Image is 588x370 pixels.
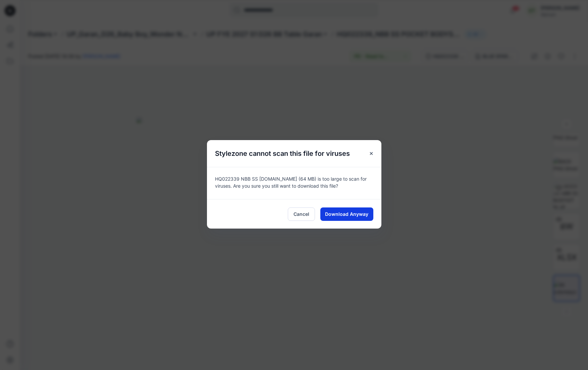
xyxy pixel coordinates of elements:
[293,210,309,218] span: Cancel
[288,207,315,221] button: Cancel
[365,147,377,160] button: Close
[207,140,358,167] h5: Stylezone cannot scan this file for viruses
[320,207,373,221] button: Download Anyway
[207,167,381,199] div: HQ022339 NBB SS [DOMAIN_NAME] (64 MB) is too large to scan for viruses. Are you sure you still wa...
[325,210,368,218] span: Download Anyway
